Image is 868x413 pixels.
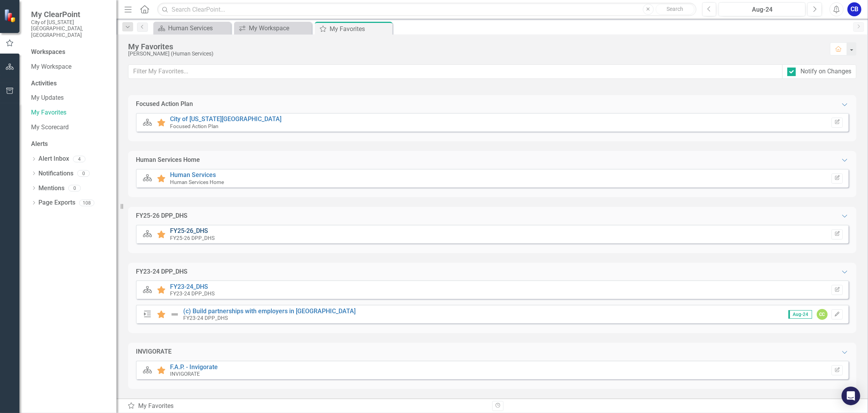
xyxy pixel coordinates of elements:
div: Notify on Changes [800,67,851,76]
input: Search ClearPoint... [157,3,696,16]
a: FY23-24_DHS [170,283,208,290]
span: Search [667,6,683,12]
div: 0 [77,170,90,177]
img: Not Defined [170,310,179,319]
div: 108 [79,200,94,206]
button: Aug-24 [719,2,806,16]
div: My Favorites [330,24,391,34]
a: City of [US_STATE][GEOGRAPHIC_DATA] [170,115,281,123]
a: (c) Build partnerships with employers in [GEOGRAPHIC_DATA] [183,307,356,315]
div: Human Services [168,23,229,33]
small: City of [US_STATE][GEOGRAPHIC_DATA], [GEOGRAPHIC_DATA] [31,19,109,38]
a: My Workspace [236,23,310,33]
a: My Favorites [31,108,109,117]
small: FY23-24 DPP_DHS [183,315,228,321]
a: Notifications [38,169,73,178]
button: Search [656,4,694,15]
a: Page Exports [38,198,75,207]
div: Human Services Home [136,156,200,165]
small: FY25-26 DPP_DHS [170,235,215,241]
div: My Favorites [127,402,486,411]
span: Aug-24 [788,310,812,319]
a: My Workspace [31,62,109,71]
a: FY25-26_DHS [170,227,208,234]
a: My Updates [31,94,109,102]
div: Workspaces [31,48,65,57]
button: CB [847,2,861,16]
div: My Workspace [249,23,310,33]
input: Filter My Favorites... [128,64,783,79]
div: [PERSON_NAME] (Human Services) [128,51,822,57]
div: FY25-26 DPP_DHS [136,212,187,220]
a: F.A.P. - Invigorate [170,363,218,371]
div: FY23-24 DPP_DHS [136,267,187,276]
div: Focused Action Plan [136,100,193,109]
div: INVIGORATE [136,347,172,356]
a: Alert Inbox [38,154,69,163]
div: 0 [68,185,81,192]
small: INVIGORATE [170,371,200,377]
a: Human Services [155,23,229,33]
a: Mentions [38,184,64,193]
div: 4 [73,156,85,162]
img: ClearPoint Strategy [4,9,17,23]
small: FY23-24 DPP_DHS [170,290,215,297]
a: Human Services [170,171,216,179]
div: Activities [31,79,109,88]
div: Aug-24 [721,5,803,14]
small: Focused Action Plan [170,123,219,129]
div: My Favorites [128,42,822,51]
span: My ClearPoint [31,10,109,19]
a: My Scorecard [31,123,109,132]
small: Human Services Home [170,179,224,185]
div: CC [817,309,828,320]
div: Alerts [31,140,109,149]
div: Open Intercom Messenger [842,387,860,405]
